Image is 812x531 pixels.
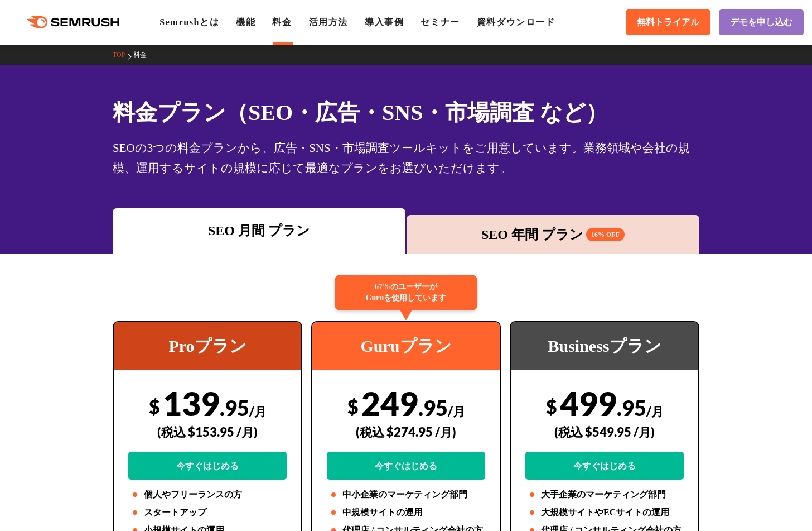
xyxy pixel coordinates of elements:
[128,384,287,480] div: 139
[719,9,804,35] a: デモを申し込む
[128,506,287,519] li: スタートアップ
[113,96,699,129] h1: 料金プラン（SEO・広告・SNS・市場調査 など）
[114,322,301,370] div: Proプラン
[420,17,460,27] a: セミナー
[118,221,400,241] div: SEO 月間 プラン
[312,322,500,370] div: Guruプラン
[626,9,710,35] a: 無料トライアル
[546,395,557,418] span: $
[327,452,485,480] a: 今すぐはじめる
[418,395,448,420] span: .95
[128,488,287,501] li: 個人やフリーランスの方
[327,412,485,452] div: (税込 $274.95 /月)
[327,488,485,501] li: 中小企業のマーケティング部門
[617,395,646,420] span: .95
[448,404,465,419] span: /月
[412,224,694,245] div: SEO 年間 プラン
[159,17,219,27] a: Semrushとは
[525,452,684,480] a: 今すぐはじめる
[586,228,625,241] span: 16% OFF
[335,275,477,310] div: 67%のユーザーが Guruを使用しています
[525,384,684,480] div: 499
[525,412,684,452] div: (税込 $549.95 /月)
[327,384,485,480] div: 249
[365,17,404,27] a: 導入事例
[272,17,292,27] a: 料金
[113,138,699,178] div: SEOの3つの料金プランから、広告・SNS・市場調査ツールキットをご用意しています。業務領域や会社の規模、運用するサイトの規模に応じて最適なプランをお選びいただけます。
[730,17,792,28] span: デモを申し込む
[646,404,664,419] span: /月
[309,17,348,27] a: 活用方法
[128,452,287,480] a: 今すぐはじめる
[236,17,255,27] a: 機能
[511,322,698,370] div: Businessプラン
[525,488,684,501] li: 大手企業のマーケティング部門
[347,395,359,418] span: $
[220,395,249,420] span: .95
[525,506,684,519] li: 大規模サイトやECサイトの運用
[327,506,485,519] li: 中規模サイトの運用
[128,412,287,452] div: (税込 $153.95 /月)
[149,395,160,418] span: $
[133,51,155,59] a: 料金
[249,404,267,419] span: /月
[637,17,699,28] span: 無料トライアル
[477,17,555,27] a: 資料ダウンロード
[113,51,133,59] a: TOP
